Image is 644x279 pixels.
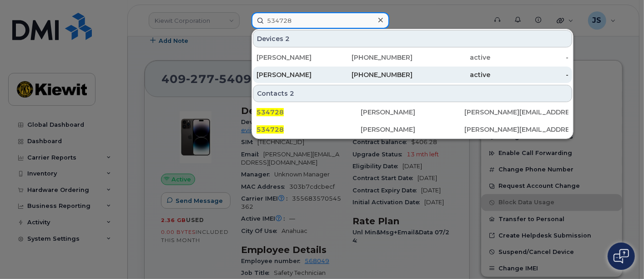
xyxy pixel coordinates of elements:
[464,108,569,117] div: [PERSON_NAME][EMAIL_ADDRESS][PERSON_NAME][PERSON_NAME][DOMAIN_NAME]
[257,125,284,134] span: 534728
[253,67,572,83] a: [PERSON_NAME][PHONE_NUMBER]active-
[413,70,491,79] div: active
[491,70,569,79] div: -
[361,108,465,117] div: [PERSON_NAME]
[361,125,465,134] div: [PERSON_NAME]
[464,125,569,134] div: [PERSON_NAME][EMAIL_ADDRESS][PERSON_NAME][PERSON_NAME][DOMAIN_NAME]
[491,53,569,62] div: -
[253,85,572,102] div: Contacts
[253,30,572,47] div: Devices
[335,70,413,79] div: [PHONE_NUMBER]
[413,53,491,62] div: active
[614,249,629,263] img: Open chat
[335,53,413,62] div: [PHONE_NUMBER]
[253,121,572,138] a: 534728[PERSON_NAME][PERSON_NAME][EMAIL_ADDRESS][PERSON_NAME][PERSON_NAME][DOMAIN_NAME]
[257,108,284,116] span: 534728
[257,70,335,79] div: [PERSON_NAME]
[253,104,572,120] a: 534728[PERSON_NAME][PERSON_NAME][EMAIL_ADDRESS][PERSON_NAME][PERSON_NAME][DOMAIN_NAME]
[253,49,572,66] a: [PERSON_NAME][PHONE_NUMBER]active-
[285,34,290,43] span: 2
[257,53,335,62] div: [PERSON_NAME]
[290,89,294,98] span: 2
[252,12,389,29] input: Find something...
